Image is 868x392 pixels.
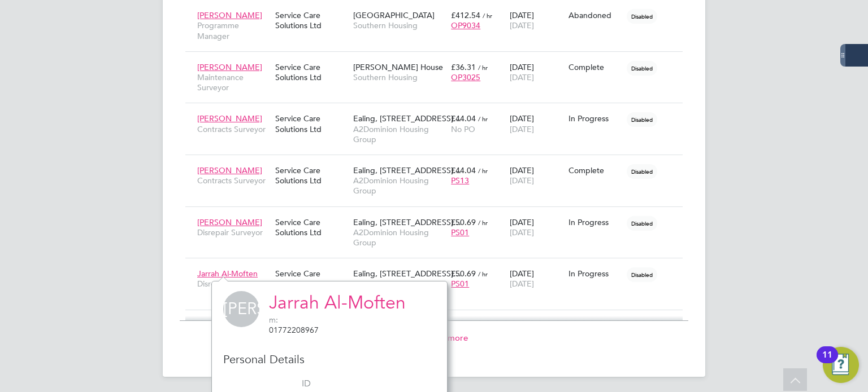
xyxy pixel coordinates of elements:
[510,175,534,186] span: [DATE]
[353,62,443,72] span: [PERSON_NAME] House
[507,212,566,243] div: [DATE]
[627,267,657,282] span: Disabled
[507,5,566,36] div: [DATE]
[197,227,270,237] span: Disrepair Surveyor
[451,20,480,30] span: OP9034
[451,10,480,20] span: £412.54
[451,72,480,82] span: OP3025
[197,175,270,186] span: Contracts Surveyor
[269,292,406,314] a: Jarrah Al-Moften
[507,108,566,139] div: [DATE]
[353,72,445,82] span: Southern Housing
[823,347,859,383] button: Open Resource Center, 11 new notifications
[627,164,657,179] span: Disabled
[272,212,350,243] div: Service Care Solutions Ltd
[197,113,262,124] span: [PERSON_NAME]
[269,315,278,325] span: m:
[353,175,445,196] span: A2Dominion Housing Group
[478,166,488,175] span: / hr
[568,217,622,227] div: In Progress
[510,124,534,134] span: [DATE]
[194,4,683,14] a: [PERSON_NAME]Programme ManagerService Care Solutions Ltd[GEOGRAPHIC_DATA]Southern Housing£412.54 ...
[478,114,488,123] span: / hr
[510,279,534,289] span: [DATE]
[272,108,350,139] div: Service Care Solutions Ltd
[197,124,270,134] span: Contracts Surveyor
[451,279,469,289] span: PS01
[353,165,461,175] span: Ealing, [STREET_ADDRESS]…
[451,227,469,237] span: PS01
[197,62,262,72] span: [PERSON_NAME]
[353,20,445,30] span: Southern Housing
[272,5,350,36] div: Service Care Solutions Ltd
[451,268,476,279] span: £50.69
[478,270,488,278] span: / hr
[451,175,469,186] span: PS13
[510,72,534,82] span: [DATE]
[451,124,475,134] span: No PO
[197,10,262,20] span: [PERSON_NAME]
[627,9,657,24] span: Disabled
[478,63,488,72] span: / hr
[627,61,657,76] span: Disabled
[568,165,622,175] div: Complete
[451,62,476,72] span: £36.31
[272,263,350,294] div: Service Care Solutions Ltd
[197,165,262,175] span: [PERSON_NAME]
[478,218,488,227] span: / hr
[353,113,461,124] span: Ealing, [STREET_ADDRESS]…
[451,217,476,227] span: £50.69
[451,113,476,124] span: £44.04
[194,262,683,272] a: Jarrah Al-MoftenDisrepair SurveyorService Care Solutions LtdEaling, [STREET_ADDRESS]…A2Dominion H...
[197,72,270,93] span: Maintenance Surveyor
[194,56,683,65] a: [PERSON_NAME]Maintenance SurveyorService Care Solutions Ltd[PERSON_NAME] HouseSouthern Housing£36...
[353,279,445,299] span: A2Dominion Housing Group
[507,263,566,294] div: [DATE]
[232,378,311,390] label: ID
[353,124,445,144] span: A2Dominion Housing Group
[568,62,622,72] div: Complete
[568,113,622,124] div: In Progress
[197,268,258,279] span: Jarrah Al-Moften
[272,160,350,191] div: Service Care Solutions Ltd
[627,112,657,127] span: Disabled
[483,11,492,20] span: / hr
[197,217,262,227] span: [PERSON_NAME]
[510,20,534,30] span: [DATE]
[269,325,319,335] a: Call via 8x8
[353,227,445,248] span: A2Dominion Housing Group
[223,291,259,327] span: [PERSON_NAME]
[197,20,270,41] span: Programme Manager
[507,160,566,191] div: [DATE]
[822,355,832,369] div: 11
[451,165,476,175] span: £44.04
[507,56,566,88] div: [DATE]
[194,107,683,117] a: [PERSON_NAME]Contracts SurveyorService Care Solutions LtdEaling, [STREET_ADDRESS]…A2Dominion Hous...
[272,56,350,88] div: Service Care Solutions Ltd
[194,211,683,221] a: [PERSON_NAME]Disrepair SurveyorService Care Solutions LtdEaling, [STREET_ADDRESS]…A2Dominion Hous...
[197,279,270,289] span: Disrepair Surveyor
[353,268,461,279] span: Ealing, [STREET_ADDRESS]…
[353,217,461,227] span: Ealing, [STREET_ADDRESS]…
[568,268,622,279] div: In Progress
[627,216,657,231] span: Disabled
[353,10,435,20] span: [GEOGRAPHIC_DATA]
[568,10,622,20] div: Abandoned
[194,159,683,169] a: [PERSON_NAME]Contracts SurveyorService Care Solutions LtdEaling, [STREET_ADDRESS]…A2Dominion Hous...
[223,352,436,367] h3: Personal Details
[510,227,534,237] span: [DATE]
